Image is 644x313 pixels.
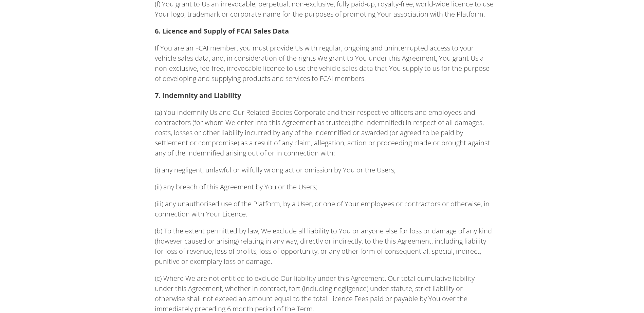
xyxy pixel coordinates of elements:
[155,181,494,191] p: (ii) any breach of this Agreement by You or the Users;
[155,225,494,265] p: (b) To the extent permitted by law, We exclude all liability to You or anyone else for loss or da...
[155,272,494,313] p: (c) Where We are not entitled to exclude Our liability under this Agreement, Our total cumulative...
[155,25,289,34] b: 6. Licence and Supply of FCAI Sales Data
[155,89,241,99] b: 7. Indemnity and Liability
[155,106,494,157] p: (a) You indemnify Us and Our Related Bodies Corporate and their respective officers and employees...
[155,42,494,82] p: If You are an FCAI member, you must provide Us with regular, ongoing and uninterrupted access to ...
[155,197,494,218] p: (iii) any unauthorised use of the Platform, by a User, or one of Your employees or contractors or...
[155,164,494,174] p: (i) any negligent, unlawful or wilfully wrong act or omission by You or the Users;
